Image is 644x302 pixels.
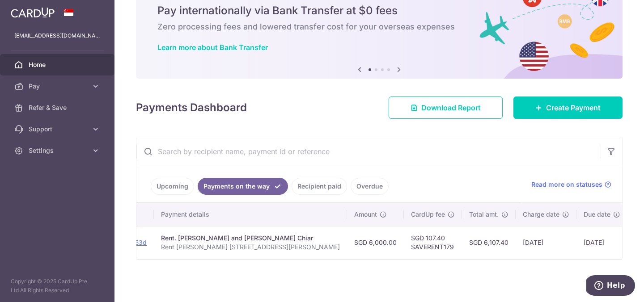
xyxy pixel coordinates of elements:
[584,210,610,219] span: Due date
[516,226,576,259] td: [DATE]
[154,203,347,226] th: Payment details
[351,178,389,195] a: Overdue
[421,102,481,113] span: Download Report
[469,210,499,219] span: Total amt.
[462,226,516,259] td: SGD 6,107.40
[14,31,100,40] p: [EMAIL_ADDRESS][DOMAIN_NAME]
[29,103,88,112] span: Refer & Save
[347,226,404,259] td: SGD 6,000.00
[136,137,601,166] input: Search by recipient name, payment id or reference
[411,210,445,219] span: CardUp fee
[151,178,194,195] a: Upcoming
[404,226,462,259] td: SGD 107.40 SAVERENT179
[11,7,55,18] img: CardUp
[157,4,601,18] h5: Pay internationally via Bank Transfer at $0 fees
[29,125,88,134] span: Support
[523,210,559,219] span: Charge date
[576,226,627,259] td: [DATE]
[389,96,503,119] a: Download Report
[29,146,88,155] span: Settings
[161,234,340,243] div: Rent. [PERSON_NAME] and [PERSON_NAME] Chiar
[513,96,623,119] a: Create Payment
[546,102,601,113] span: Create Payment
[136,100,247,116] h4: Payments Dashboard
[157,43,268,52] a: Learn more about Bank Transfer
[29,60,88,69] span: Home
[292,178,347,195] a: Recipient paid
[29,82,88,91] span: Pay
[354,210,377,219] span: Amount
[531,180,602,189] span: Read more on statuses
[586,275,635,298] iframe: Opens a widget where you can find more information
[157,21,601,32] h6: Zero processing fees and lowered transfer cost for your overseas expenses
[531,180,611,189] a: Read more on statuses
[161,243,340,252] p: Rent [PERSON_NAME] [STREET_ADDRESS][PERSON_NAME]
[198,178,288,195] a: Payments on the way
